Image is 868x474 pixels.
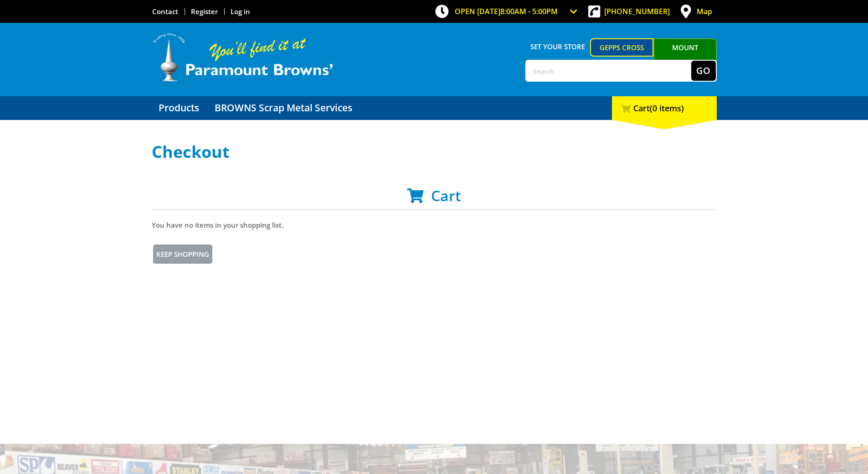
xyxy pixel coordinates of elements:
[612,96,717,120] div: Cart
[431,186,461,205] span: Cart
[526,61,691,81] input: Search
[152,243,214,265] a: Keep Shopping
[152,219,717,230] p: You have no items in your shopping list.
[152,7,178,16] a: Go to the Contact page
[650,103,684,114] span: (0 items)
[653,38,717,73] a: Mount [PERSON_NAME]
[590,38,653,57] a: Gepps Cross
[455,6,558,16] span: OPEN [DATE]
[191,7,218,16] a: Go to the registration page
[525,38,591,55] span: Set your store
[152,32,334,83] img: Paramount Browns'
[152,96,206,120] a: Go to the Products page
[691,61,716,81] button: Go
[231,7,250,16] a: Log in
[152,143,717,161] h1: Checkout
[500,6,558,16] span: 8:00am - 5:00pm
[208,96,359,120] a: Go to the BROWNS Scrap Metal Services page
